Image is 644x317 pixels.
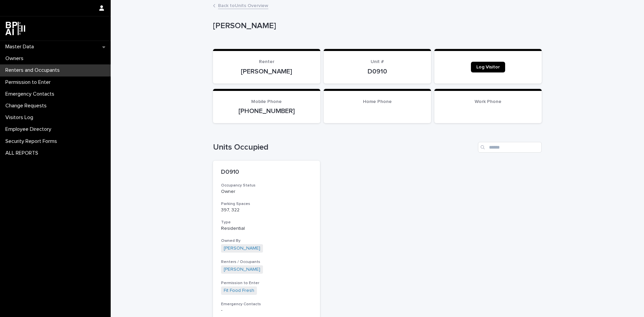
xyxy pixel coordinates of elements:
[224,267,260,272] a: [PERSON_NAME]
[218,1,268,9] a: Back toUnits Overview
[478,142,542,153] input: Search
[224,246,260,251] a: [PERSON_NAME]
[221,302,312,307] h3: Emergency Contacts
[221,238,312,244] h3: Owned By
[5,22,25,35] img: dwgmcNfxSF6WIOOXiGgu
[221,67,312,75] p: [PERSON_NAME]
[3,67,65,73] p: Renters and Occupants
[221,308,312,313] p: -
[213,143,475,152] h1: Units Occupied
[221,220,312,225] h3: Type
[259,59,274,64] span: Renter
[475,99,501,104] span: Work Phone
[251,99,282,104] span: Mobile Phone
[221,201,312,207] h3: Parking Spaces
[3,138,62,145] p: Security Report Forms
[221,280,312,286] h3: Permission to Enter
[3,79,56,86] p: Permission to Enter
[221,226,312,231] p: Residential
[3,150,44,156] p: ALL REPORTS
[3,91,60,97] p: Emergency Contacts
[363,99,392,104] span: Home Phone
[332,67,423,75] p: D0910
[3,103,52,109] p: Change Requests
[3,44,39,50] p: Master Data
[3,55,29,62] p: Owners
[371,59,384,64] span: Unit #
[476,65,500,69] span: Log Visitor
[221,259,312,265] h3: Renters / Occupants
[238,108,295,114] a: [PHONE_NUMBER]
[224,288,254,294] a: Fit Food Fresh
[471,62,505,72] a: Log Visitor
[3,114,39,121] p: Visitors Log
[213,21,539,31] p: [PERSON_NAME]
[3,126,57,133] p: Employee Directory
[221,169,312,176] p: D0910
[221,207,312,213] p: 397, 322
[221,189,312,195] p: Owner
[221,183,312,188] h3: Occupancy Status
